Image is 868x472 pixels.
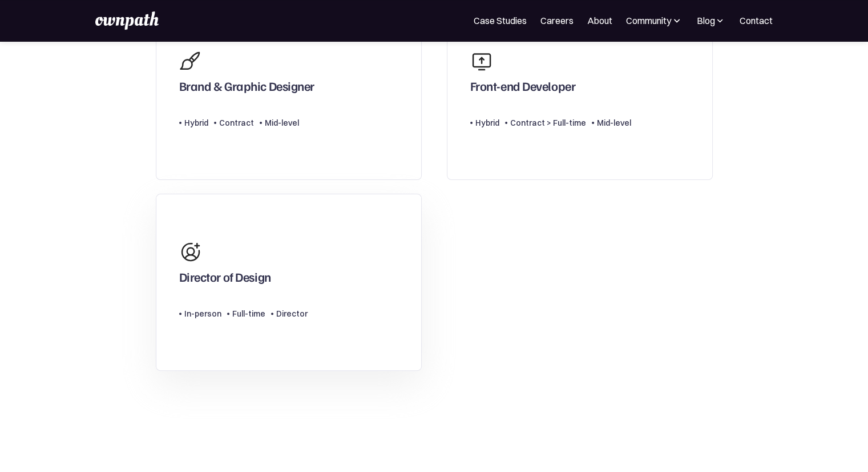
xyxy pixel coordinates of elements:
div: Contract > Full-time [510,116,586,130]
div: Full-time [232,307,265,321]
div: Community [626,14,683,27]
a: Director of DesignIn-personFull-timeDirector [156,194,422,371]
div: Director [276,307,308,321]
div: In-person [184,307,221,321]
div: Front-end Developer [470,78,576,99]
div: Mid-level [597,116,631,130]
a: About [587,14,612,27]
a: Front-end DeveloperHybridContract > Full-timeMid-level [447,2,713,180]
div: Director of Design [179,269,271,290]
div: Hybrid [184,116,208,130]
div: Blog [696,14,726,27]
div: Blog [696,14,714,27]
div: Mid-level [265,116,299,130]
div: Hybrid [475,116,499,130]
div: Contract [219,116,254,130]
a: Case Studies [474,14,527,27]
a: Brand & Graphic DesignerHybridContractMid-level [156,2,422,180]
div: Community [626,14,671,27]
div: Brand & Graphic Designer [179,78,314,99]
a: Contact [740,14,773,27]
a: Careers [540,14,574,27]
